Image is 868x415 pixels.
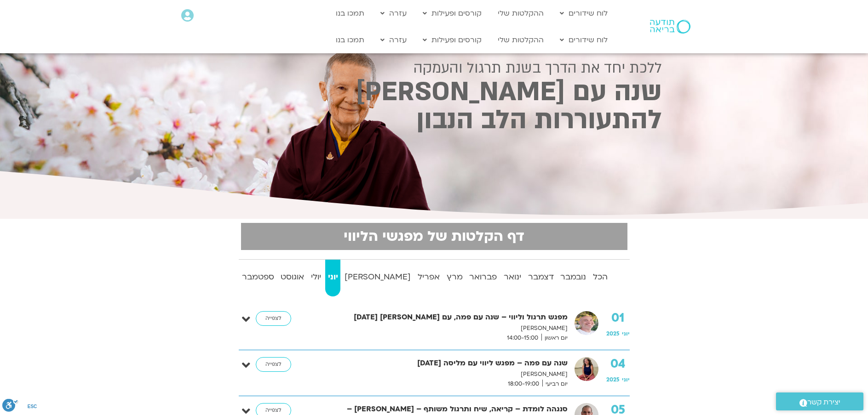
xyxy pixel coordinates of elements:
[467,270,500,284] strong: פברואר
[501,270,524,284] strong: ינואר
[309,260,324,296] a: יולי
[207,108,662,132] h2: להתעוררות הלב הנבון
[606,311,630,325] strong: 01
[542,379,568,389] span: יום רביעי
[505,379,542,389] span: 18:00-19:00
[776,392,863,410] a: יצירת קשר
[207,60,662,76] h2: ללכת יחד את הדרך בשנת תרגול והעמקה
[239,260,276,296] a: ספטמבר
[415,270,443,284] strong: אפריל
[606,376,620,383] span: 2025
[555,5,612,22] a: לוח שידורים
[331,5,369,22] a: תמכו בנו
[247,228,622,244] h2: דף הקלטות של מפגשי הליווי
[309,270,324,284] strong: יולי
[525,270,556,284] strong: דצמבר
[278,260,307,296] a: אוגוסט
[415,260,443,296] a: אפריל
[376,31,411,49] a: עזרה
[342,270,414,284] strong: [PERSON_NAME]
[326,311,568,324] strong: מפגש תרגול וליווי – שנה עם פמה, עם [PERSON_NAME] [DATE]
[558,270,589,284] strong: נובמבר
[376,5,411,22] a: עזרה
[331,31,369,49] a: תמכו בנו
[278,270,307,284] strong: אוגוסט
[256,357,291,372] a: לצפייה
[444,270,465,284] strong: מרץ
[525,260,556,296] a: דצמבר
[622,376,630,383] span: יוני
[504,333,541,343] span: 14:00-15:00
[326,370,568,379] p: [PERSON_NAME]
[591,270,610,284] strong: הכל
[555,31,612,49] a: לוח שידורים
[493,5,548,22] a: ההקלטות שלי
[606,357,630,371] strong: 04
[326,357,568,370] strong: שנה עם פמה – מפגש ליווי עם מליסה [DATE]
[606,330,620,337] span: 2025
[501,260,524,296] a: ינואר
[325,270,340,284] strong: יוני
[558,260,589,296] a: נובמבר
[591,260,610,296] a: הכל
[239,270,276,284] strong: ספטמבר
[807,396,840,409] span: יצירת קשר
[467,260,500,296] a: פברואר
[622,330,630,337] span: יוני
[326,324,568,333] p: [PERSON_NAME]
[418,5,486,22] a: קורסים ופעילות
[493,31,548,49] a: ההקלטות שלי
[650,20,690,34] img: תודעה בריאה
[342,260,414,296] a: [PERSON_NAME]
[444,260,465,296] a: מרץ
[207,80,662,104] h2: שנה עם [PERSON_NAME]
[256,311,291,326] a: לצפייה
[418,31,486,49] a: קורסים ופעילות
[325,260,340,296] a: יוני
[541,333,568,343] span: יום ראשון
